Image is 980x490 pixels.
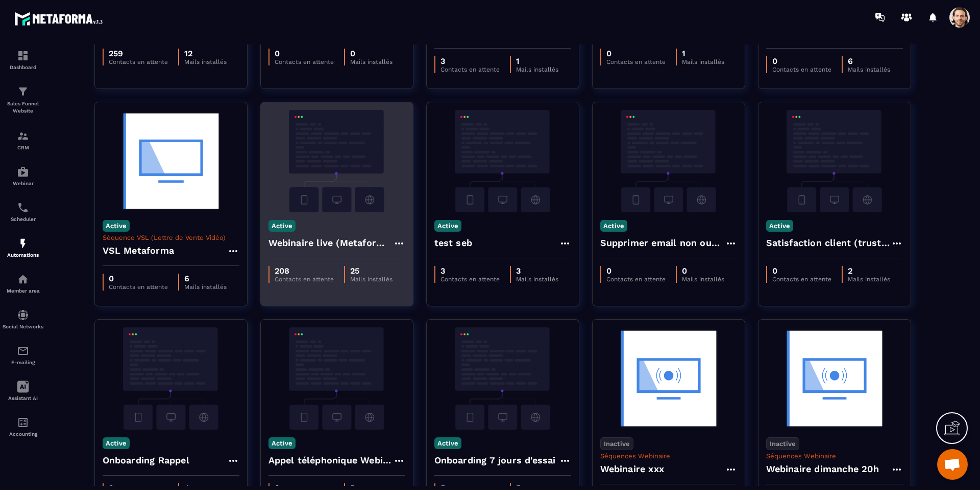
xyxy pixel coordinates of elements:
p: Mails installés [184,283,227,291]
p: Contacts en attente [440,276,500,283]
h4: Onboarding 7 jours d'essai [434,453,556,467]
p: Inactive [600,437,633,450]
p: 0 [606,266,666,276]
img: social-network [17,309,29,321]
p: Contacts en attente [606,276,666,283]
p: Séquence VSL (Lettre de Vente Vidéo) [103,234,239,241]
a: emailemailE-mailing [3,337,43,373]
p: Mails installés [516,66,558,73]
img: automations [17,166,29,178]
h4: VSL Metaforma [103,243,175,258]
p: Mails installés [350,58,393,65]
a: formationformationCRM [3,122,43,158]
p: E-mailing [3,360,43,365]
img: automations [17,237,29,250]
h4: Satisfaction client (trustpilot) [766,236,891,250]
a: schedulerschedulerScheduler [3,194,43,230]
p: 0 [682,266,724,276]
h4: Webinaire live (Metaforma) [268,236,393,250]
p: Contacts en attente [275,276,334,283]
p: 3 [440,266,500,276]
img: automations [17,273,29,285]
img: automation-background [103,327,239,430]
p: 3 [440,56,500,66]
p: CRM [3,145,43,150]
p: 6 [184,274,227,283]
p: Active [434,220,461,232]
p: Active [600,220,627,232]
p: Contacts en attente [109,58,168,65]
p: Mails installés [682,58,724,65]
p: 0 [606,49,666,58]
h4: Webinaire dimanche 20h [766,462,879,476]
p: Sales Funnel Website [3,100,43,115]
img: automation-background [268,110,405,212]
a: formationformationDashboard [3,42,43,78]
img: automation-background [766,327,903,430]
p: Séquences Webinaire [766,452,903,460]
a: Assistant AI [3,373,43,409]
p: Contacts en attente [275,58,334,65]
p: Active [766,220,793,232]
img: scheduler [17,202,29,214]
a: social-networksocial-networkSocial Networks [3,301,43,337]
p: 2 [848,266,890,276]
a: accountantaccountantAccounting [3,409,43,444]
p: Active [103,437,130,449]
p: Webinar [3,181,43,186]
h4: Supprimer email non ouvert apres 60 jours [600,236,725,250]
p: Contacts en attente [772,66,831,73]
p: Assistant AI [3,395,43,401]
p: Social Networks [3,324,43,329]
p: Inactive [766,437,799,450]
p: Dashboard [3,64,43,70]
p: Contacts en attente [109,283,168,291]
p: Contacts en attente [606,58,666,65]
p: 6 [848,56,890,66]
p: Séquences Webinaire [600,452,737,460]
img: automation-background [600,110,737,212]
p: 0 [772,56,831,66]
img: automation-background [103,110,239,212]
p: 25 [350,266,393,276]
p: Mails installés [516,276,558,283]
img: logo [14,9,106,28]
p: 208 [275,266,334,276]
p: Active [268,437,296,449]
img: automation-background [766,110,903,212]
p: Contacts en attente [440,66,500,73]
img: automation-background [600,327,737,430]
img: formation [17,85,29,98]
img: formation [17,50,29,62]
p: Mails installés [848,66,890,73]
img: formation [17,130,29,142]
p: Active [434,437,461,449]
h4: Appel téléphonique Webinaire live [268,453,393,467]
p: 259 [109,49,168,58]
p: Member area [3,288,43,294]
p: Automations [3,252,43,258]
p: Accounting [3,431,43,437]
h4: Webinaire xxx [600,462,665,476]
p: 3 [516,266,558,276]
img: automation-background [268,327,405,430]
img: automation-background [434,110,571,212]
p: Active [103,220,130,232]
p: 0 [350,49,393,58]
p: 1 [682,49,724,58]
p: Mails installés [350,276,393,283]
a: formationformationSales Funnel Website [3,78,43,122]
h4: test seb [434,236,473,250]
p: 0 [109,274,168,283]
p: Contacts en attente [772,276,831,283]
p: 12 [184,49,227,58]
a: automationsautomationsWebinar [3,158,43,194]
h4: Onboarding Rappel [103,453,189,467]
p: Active [268,220,296,232]
p: 0 [275,49,334,58]
div: Ouvrir le chat [937,449,968,480]
p: Mails installés [682,276,724,283]
img: automation-background [434,327,571,430]
p: Mails installés [848,276,890,283]
p: Scheduler [3,216,43,222]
